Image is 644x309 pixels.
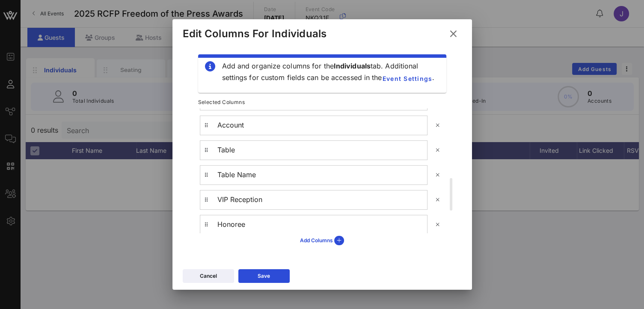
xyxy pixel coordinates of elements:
div: Table [217,146,427,154]
span: Individuals [334,62,371,70]
span: Event Settings [382,75,432,82]
div: Honoree [217,220,427,229]
div: Save [258,272,270,280]
div: Edit Columns For Individuals [183,27,327,40]
div: Add and organize columns for the tab. Additional settings for custom fields can be accessed in the . [222,61,439,86]
div: VIP Reception [217,196,427,204]
button: Save [238,269,290,283]
p: Selected Columns [191,98,453,107]
div: Account [217,121,427,129]
div: Add Columns [300,236,344,245]
button: Cancel [183,269,234,283]
div: Cancel [200,272,217,280]
a: Event Settings [382,71,432,86]
div: Table Name [217,171,427,179]
button: Add Columns [295,233,349,248]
